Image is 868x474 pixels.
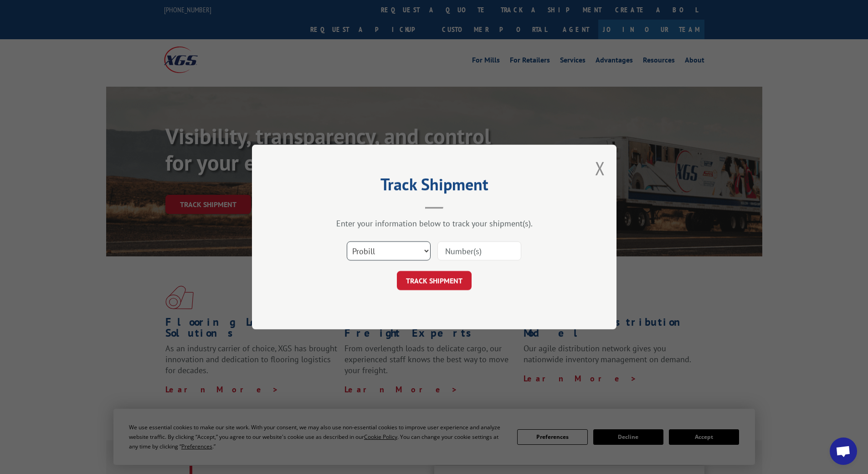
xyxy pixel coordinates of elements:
div: Enter your information below to track your shipment(s). [298,218,571,229]
h2: Track Shipment [298,178,571,195]
button: Close modal [595,156,605,180]
div: Open chat [830,438,857,465]
button: TRACK SHIPMENT [397,271,472,290]
input: Number(s) [437,241,521,260]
